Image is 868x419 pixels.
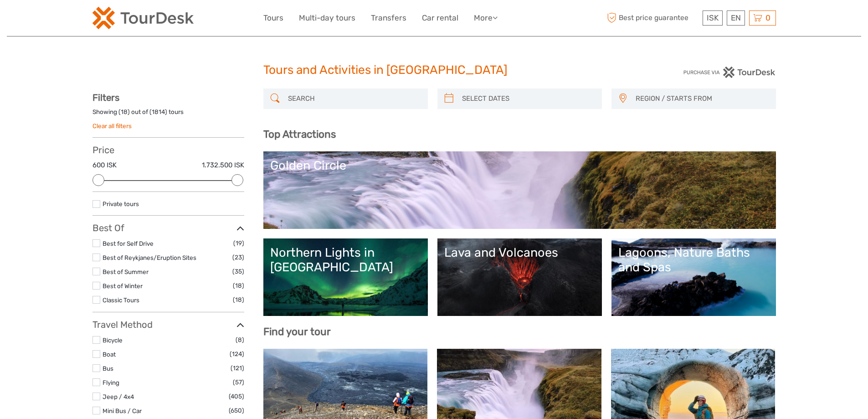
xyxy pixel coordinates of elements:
a: Lagoons, Nature Baths and Spas [618,245,769,309]
a: Multi-day tours [299,11,355,25]
label: 1814 [152,108,165,116]
h1: Tours and Activities in [GEOGRAPHIC_DATA] [263,63,605,78]
a: Jeep / 4x4 [103,393,134,400]
b: Top Attractions [263,128,336,140]
a: Lava and Volcanoes [444,245,595,309]
h3: Travel Method [92,319,244,330]
span: (650) [229,405,244,416]
a: Clear all filters [92,122,132,129]
a: Transfers [371,11,406,25]
div: Golden Circle [270,158,769,173]
h3: Best Of [92,222,244,233]
strong: Filters [92,92,119,103]
img: 120-15d4194f-c635-41b9-a512-a3cb382bfb57_logo_small.png [92,7,194,29]
img: PurchaseViaTourDesk.png [683,67,776,78]
b: Find your tour [263,326,331,338]
span: (35) [232,266,244,277]
label: 1.732.500 ISK [202,160,244,170]
a: Tours [263,11,283,25]
a: Mini Bus / Car [103,407,142,414]
span: (19) [233,238,244,248]
label: 18 [121,108,128,116]
input: SELECT DATES [458,91,597,107]
a: Golden Circle [270,158,769,222]
div: Northern Lights in [GEOGRAPHIC_DATA] [270,245,421,275]
a: Car rental [422,11,458,25]
div: Lagoons, Nature Baths and Spas [618,245,769,275]
a: Flying [103,379,119,386]
div: EN [727,10,745,26]
a: Best of Winter [103,282,143,290]
a: Private tours [103,200,139,207]
span: (18) [233,280,244,291]
button: REGION / STARTS FROM [632,91,771,106]
a: More [474,11,498,25]
a: Classic Tours [103,296,139,304]
a: Best of Summer [103,268,149,275]
a: Boat [103,351,116,358]
a: Northern Lights in [GEOGRAPHIC_DATA] [270,245,421,309]
span: (405) [229,391,244,402]
span: 0 [764,13,772,22]
a: Best for Self Drive [103,240,154,247]
label: 600 ISK [92,160,117,170]
span: Best price guarantee [605,10,700,26]
div: Lava and Volcanoes [444,245,595,260]
a: Best of Reykjanes/Eruption Sites [103,254,196,261]
span: (124) [230,349,244,359]
input: SEARCH [284,91,423,107]
span: (23) [232,252,244,263]
div: Showing ( ) out of ( ) tours [92,108,244,122]
span: (121) [231,363,244,373]
span: (18) [233,295,244,305]
span: (8) [236,335,244,345]
a: Bicycle [103,336,123,344]
a: Bus [103,365,113,372]
h3: Price [92,145,244,155]
span: ISK [707,13,719,22]
span: (57) [233,377,244,388]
